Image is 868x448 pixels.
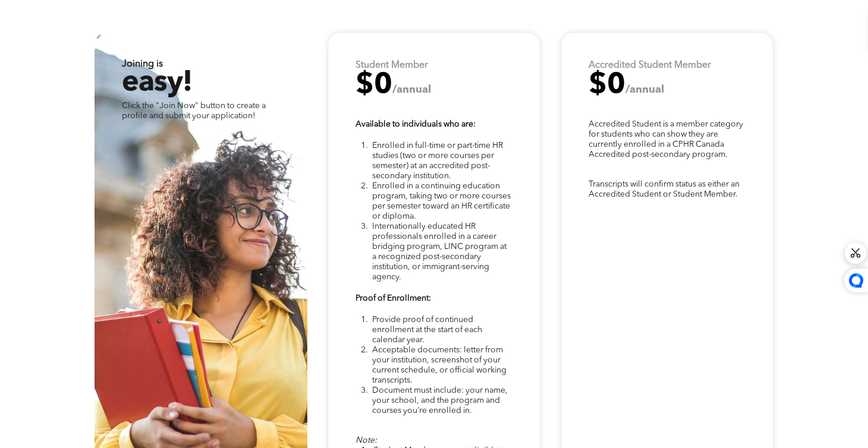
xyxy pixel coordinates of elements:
span: Click the "Join Now" button to create a profile and submit your application! [122,102,266,120]
span: Internationally educated HR professionals enrolled in a career bridging program, LINC program at ... [372,222,507,281]
span: $0 [356,71,392,100]
strong: Joining is [122,59,163,69]
strong: Proof of Enrollment: [356,294,431,302]
strong: Accredited Student Member [589,61,711,70]
span: Enrolled in a continuing education program, taking two or more courses per semester toward an HR ... [372,182,511,220]
span: $0 [589,71,625,100]
span: Acceptable documents: letter from your institution, screenshot of your current schedule, or offic... [372,346,507,384]
strong: Available to individuals who are: [356,120,476,128]
span: Transcripts will confirm status as either an Accredited Student or Student Member. [589,180,740,198]
span: /annual [625,84,664,95]
strong: Student Member [356,61,428,70]
span: Note: [356,436,377,444]
span: /annual [392,84,431,95]
span: Provide proof of continued enrollment at the start of each calendar year. [372,316,482,344]
span: Accredited Student is a member category for students who can show they are currently enrolled in ... [589,120,743,159]
span: Enrolled in full-time or part-time HR studies (two or more courses per semester) at an accredited... [372,141,503,180]
span: Document must include: your name, your school, and the program and courses you’re enrolled in. [372,386,508,415]
span: easy! [122,69,192,97]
